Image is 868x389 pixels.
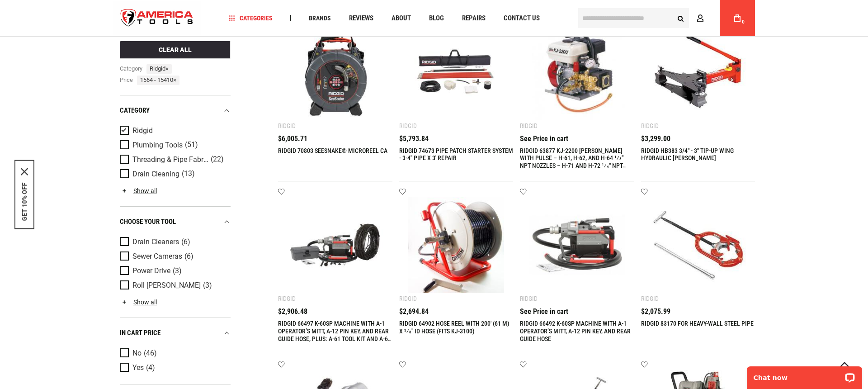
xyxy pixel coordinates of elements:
[345,12,377,24] a: Reviews
[399,308,429,315] span: $2,694.84
[641,135,670,142] span: $3,299.00
[132,349,142,357] span: No
[120,299,157,306] a: Show all
[641,320,754,327] a: RIDGID 83170 FOR HEAVY-WALL STEEL PIPE
[120,280,228,290] a: Roll [PERSON_NAME] (3)
[120,266,228,276] a: Power Drive (3)
[120,187,157,194] a: Show all
[120,76,134,85] span: price
[211,156,224,163] span: (22)
[181,238,190,246] span: (6)
[641,308,670,315] span: $2,075.99
[641,122,659,129] div: Ridgid
[278,295,296,302] div: Ridgid
[387,12,415,24] a: About
[203,282,212,289] span: (3)
[113,1,201,35] img: America Tools
[278,147,387,154] a: RIDGID 70803 SEESNAKE® MICROREEL CA
[132,281,201,289] span: Roll [PERSON_NAME]
[132,127,153,135] span: Ridgid
[120,104,231,117] div: category
[305,12,335,24] a: Brands
[399,320,509,335] a: RIDGID 64902 HOSE REEL WITH 200' (61 M) X 3⁄8" ID HOSE (FITS KJ-3100)
[144,350,157,357] span: (46)
[21,183,28,221] button: GET 10% OFF
[278,135,307,142] span: $6,005.71
[408,197,505,294] img: RIDGID 64902 HOSE REEL WITH 200' (61 M) X 3⁄8
[650,24,746,120] img: RIDGID HB383 3/4
[309,15,331,21] span: Brands
[165,65,169,72] span: ×
[120,169,228,179] a: Drain Cleaning (13)
[399,295,417,302] div: Ridgid
[21,168,28,176] button: Close
[120,140,228,150] a: Plumbing Tools (51)
[132,267,170,275] span: Power Drive
[132,170,179,178] span: Drain Cleaning
[641,147,734,162] a: RIDGID HB383 3/4" - 3" TIP-UP WING HYDRAULIC [PERSON_NAME]
[520,308,568,315] span: See Price in cart
[120,348,228,358] a: No (46)
[120,363,228,373] a: Yes (4)
[500,12,544,24] a: Contact Us
[132,156,208,164] span: Threading & Pipe Fabrication
[185,141,198,149] span: (51)
[672,9,689,27] button: Search
[120,237,228,247] a: Drain Cleaners (6)
[278,308,307,315] span: $2,906.48
[229,15,273,21] span: Categories
[278,122,296,129] div: Ridgid
[132,141,183,149] span: Plumbing Tools
[120,155,228,165] a: Threading & Pipe Fabrication (22)
[520,295,538,302] div: Ridgid
[650,197,746,294] img: RIDGID 83170 FOR HEAVY-WALL STEEL PIPE
[399,135,429,142] span: $5,793.84
[741,361,868,389] iframe: LiveChat chat widget
[462,15,486,22] span: Repairs
[132,238,179,246] span: Drain Cleaners
[504,15,540,22] span: Contact Us
[529,197,625,294] img: RIDGID 66492 K-60SP MACHINE WITH A-1 OPERATOR’S MITT, A-12 PIN KEY, AND REAR GUIDE HOSE
[742,19,745,24] span: 0
[120,126,228,136] a: Ridgid
[529,24,625,120] img: RIDGID 63877 KJ-2200 JETTER WITH PULSE – H-61, H-62, AND H-64 1⁄8
[184,253,193,261] span: (6)
[429,15,444,22] span: Blog
[113,1,201,35] a: store logo
[520,122,538,129] div: Ridgid
[146,64,172,74] span: Ridgid
[120,216,231,228] div: Choose Your Tool
[458,12,490,24] a: Repairs
[182,170,195,178] span: (13)
[21,168,28,176] svg: close icon
[641,295,659,302] div: Ridgid
[225,12,277,24] a: Categories
[137,76,179,85] span: 1564 - 15410
[120,327,231,339] div: In cart price
[399,122,417,129] div: Ridgid
[399,147,513,162] a: RIDGID 74673 PIPE PATCH STARTER SYSTEM - 3-4" PIPE X 3' REPAIR
[520,147,627,200] a: RIDGID 63877 KJ-2200 [PERSON_NAME] WITH PULSE – H-61, H-62, AND H-64 1⁄8" NPT NOZZLES – H-71 AND ...
[120,251,228,261] a: Sewer Cameras (6)
[287,197,383,294] img: RIDGID 66497 K-60SP MACHINE WITH A-1 OPERATOR’S MITT, A-12 PIN KEY, AND REAR GUIDE HOSE, PLUS: A-...
[173,76,176,83] span: ×
[425,12,448,24] a: Blog
[120,64,143,74] span: category
[173,267,182,275] span: (3)
[287,24,383,120] img: RIDGID 70803 SEESNAKE® MICROREEL CA
[132,364,144,372] span: Yes
[349,15,373,22] span: Reviews
[120,41,231,59] button: Clear All
[520,135,568,142] span: See Price in cart
[278,320,392,350] a: RIDGID 66497 K-60SP MACHINE WITH A-1 OPERATOR’S MITT, A-12 PIN KEY, AND REAR GUIDE HOSE, PLUS: A-...
[132,252,182,261] span: Sewer Cameras
[392,15,411,22] span: About
[146,364,155,372] span: (4)
[408,24,505,120] img: RIDGID 74673 PIPE PATCH STARTER SYSTEM - 3-4
[520,320,631,342] a: RIDGID 66492 K-60SP MACHINE WITH A-1 OPERATOR’S MITT, A-12 PIN KEY, AND REAR GUIDE HOSE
